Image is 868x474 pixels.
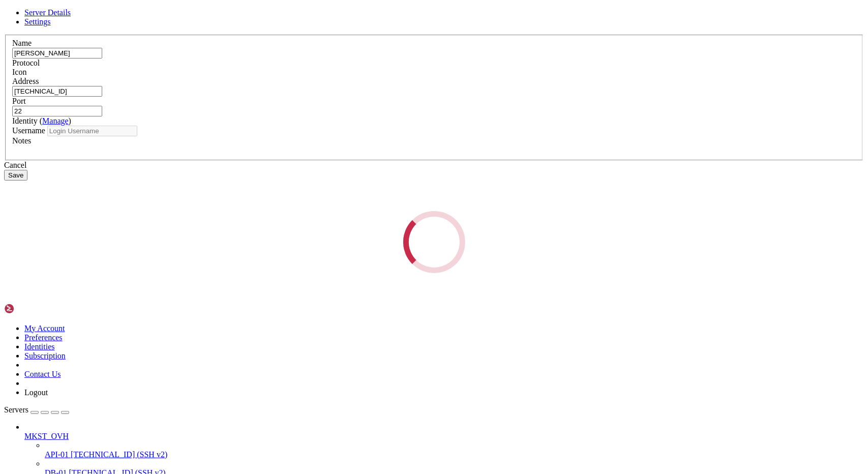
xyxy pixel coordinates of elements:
[4,405,28,414] span: Servers
[4,151,736,160] x-row: b5880a0462ab6247eae17c2eca60ec7e9cbeb9dd53f998e19ce3433df4a87f15
[12,136,31,145] label: Notes
[45,450,69,459] span: API-01
[4,307,736,315] x-row: 64749abcb08e: Pull complete
[4,272,736,281] x-row: portainer/portainer-ce:latest
[45,450,864,459] a: API-01 [TECHNICAL_ID] (SSH v2)
[12,39,32,47] label: Name
[40,116,71,125] span: ( )
[4,4,736,13] x-row: Docker daemon in rootless mode for your user:
[4,229,736,238] x-row: -p 9000:9000 \
[12,68,26,76] label: Icon
[4,333,736,341] x-row: 8a0249c989d5: Pull complete
[4,4,736,13] x-row: root@ns3177045:/opt/docker#
[4,21,736,30] x-row: root@01:~#
[24,388,48,397] a: Logout
[4,393,736,402] x-row: root@server1:~#
[4,281,736,289] x-row: Unable to find image 'portainer/portainer-ce:latest' locally
[4,13,736,21] x-row: root@01:~# ^C
[4,263,736,272] x-row: -v portainer_data:/data \
[24,432,69,440] span: MKST_OVH
[4,384,736,393] x-row: 470ee64776849dd3a48419bb7a29ce9f36dcae767d3207f2dbd6beae1a9c7bc2
[24,8,71,17] a: Server Details
[12,77,39,85] label: Address
[4,194,236,202] span: >>> Finalizado. Servidor pronto para instalar aplicações!
[4,220,736,229] x-row: root@server1:~# sudo docker run -d \
[71,450,167,459] span: [TECHNICAL_ID] (SSH v2)
[24,351,66,360] a: Subscription
[4,168,736,177] x-row: >>> Ativando Docker no boot...
[12,97,26,105] label: Port
[24,432,864,441] a: MKST_OVH
[4,238,736,246] x-row: --name portainer \
[12,116,71,125] label: Identity
[4,170,27,181] button: Save
[4,160,736,168] x-row: 22fda555c85c604ce616d022a16b7962d8ac685c4a5cb416f380dc86d03d1fd7
[4,142,114,151] span: >>> Criando redes padrão...
[4,4,122,13] span: portainer/portainer-ce:latest
[73,393,77,402] div: (16, 45)
[4,186,736,194] x-row: Executing: /usr/lib/systemd/systemd-sysv-install enable docker
[4,65,736,73] x-row: To run the Docker daemon as a fully privileged service, but granting non-root
[24,17,51,26] a: Settings
[4,212,736,220] x-row: portainer_data
[4,177,736,186] x-row: Synchronizing state of docker.service with SysV service script with /usr/lib/systemd/systemd-sysv...
[4,324,736,333] x-row: daa9c4a9d7de: Pull complete
[24,333,63,342] a: Preferences
[24,324,65,333] a: My Account
[4,359,736,367] x-row: 4f4fb700ef54: Pull complete
[12,106,102,116] input: Port Number
[4,125,736,134] x-row: ================================================================================
[4,315,736,324] x-row: c551c6af3241: Pull complete
[4,91,736,99] x-row: WARNING: Access to the remote API on a privileged Docker daemon is equivalent
[12,126,45,135] label: Username
[51,21,55,30] div: (11, 2)
[124,4,128,13] div: (28, 0)
[4,304,63,314] img: Shellngn
[4,73,736,82] x-row: users access, refer to [URL][DOMAIN_NAME]
[24,370,61,378] a: Contact Us
[4,376,736,384] x-row: Status: Downloaded newer image for portainer/portainer-ce:latest
[4,21,736,30] x-row: [DOMAIN_NAME] install
[4,341,736,350] x-row: c3747a8ff100: Pull complete
[4,246,736,255] x-row: --restart=always \
[12,58,40,67] label: Protocol
[12,48,102,58] input: Server Name
[4,161,864,170] div: Cancel
[4,298,736,307] x-row: 1b64c1de2c44: Pull complete
[42,116,69,125] a: Manage
[4,108,736,116] x-row: documentation for details: [URL][DOMAIN_NAME]
[45,441,864,459] li: API-01 [TECHNICAL_ID] (SSH v2)
[47,126,137,136] input: Login Username
[4,367,736,376] x-row: Digest: sha256:d5b9eba8d4d2f4e952aee6a6fb154e618857a976f734bfcec5a5603b03f45acd
[4,39,736,47] x-row: Visit [URL][DOMAIN_NAME] to learn about rootless mode.
[4,203,736,212] x-row: root@server1:~# sudo docker volume create portainer_data
[4,405,69,414] a: Servers
[4,289,736,298] x-row: latest: Pulling from portainer/portainer-ce
[4,350,736,359] x-row: 571c8434c29b: Pull complete
[4,4,736,13] x-row: ^C
[4,255,736,263] x-row: -v /var/run/docker.sock:/var/run/docker.sock \
[4,99,736,108] x-row: to root access on the host. Refer to the 'Docker daemon attack surface'
[24,342,55,351] a: Identities
[12,86,102,97] input: Host Name or IP
[403,211,465,273] div: Loading...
